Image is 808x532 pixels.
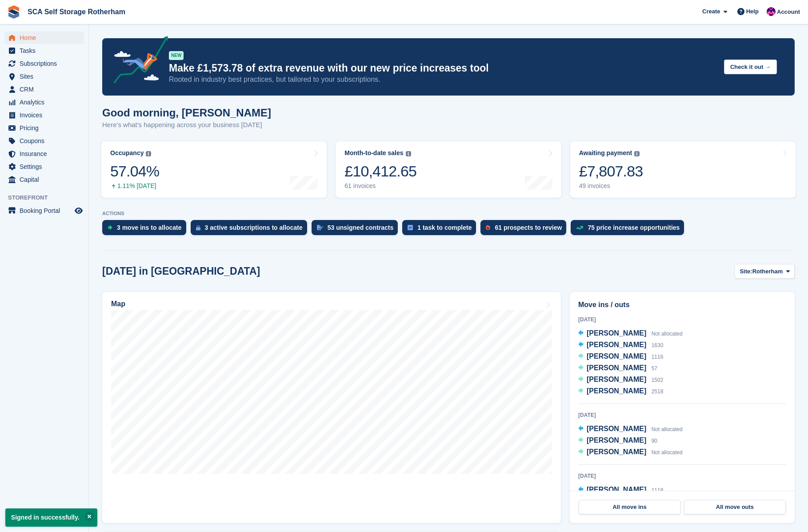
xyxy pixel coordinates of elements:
a: Preview store [73,205,84,216]
a: Map [102,292,561,523]
a: SCA Self Storage Rotherham [24,4,129,19]
span: Not allocated [652,426,683,432]
div: 49 invoices [579,182,643,190]
a: [PERSON_NAME] 90 [578,435,657,447]
a: menu [4,160,84,173]
img: icon-info-grey-7440780725fd019a000dd9b08b2336e03edf1995a4989e88bcd33f0948082b44.svg [634,151,640,156]
div: 3 move ins to allocate [117,224,182,231]
span: [PERSON_NAME] [587,448,646,456]
span: Tasks [20,44,73,57]
a: menu [4,32,84,44]
a: menu [4,83,84,96]
a: 1 task to complete [402,220,480,240]
h2: Move ins / outs [578,300,786,310]
div: [DATE] [578,316,786,324]
a: [PERSON_NAME] 57 [578,363,657,374]
a: [PERSON_NAME] Not allocated [578,328,683,340]
div: £10,412.65 [344,162,416,180]
img: move_ins_to_allocate_icon-fdf77a2bb77ea45bf5b3d319d69a93e2d87916cf1d5bf7949dd705db3b84f3ca.svg [108,225,112,230]
span: Subscriptions [20,57,73,70]
div: Awaiting payment [579,149,632,157]
a: [PERSON_NAME] 1118 [578,484,663,496]
span: 1502 [652,377,664,383]
div: 53 unsigned contracts [328,224,394,231]
span: [PERSON_NAME] [587,376,646,383]
button: Site: Rotherham [735,264,795,279]
span: Booking Portal [20,204,73,217]
div: 1.11% [DATE] [110,182,159,190]
a: menu [4,70,84,83]
span: [PERSON_NAME] [587,436,646,444]
span: Invoices [20,109,73,121]
div: [DATE] [578,411,786,419]
a: Awaiting payment £7,807.83 49 invoices [570,141,796,198]
a: menu [4,109,84,121]
span: 1116 [652,354,664,360]
a: menu [4,96,84,108]
span: 1118 [652,487,664,493]
span: [PERSON_NAME] [587,364,646,372]
a: [PERSON_NAME] 1116 [578,351,663,363]
img: stora-icon-8386f47178a22dfd0bd8f6a31ec36ba5ce8667c1dd55bd0f319d3a0aa187defe.svg [7,5,20,19]
p: Make £1,573.78 of extra revenue with our new price increases tool [169,62,717,75]
img: price_increase_opportunities-93ffe204e8149a01c8c9dc8f82e8f89637d9d84a8eef4429ea346261dce0b2c0.svg [576,226,583,230]
span: Analytics [20,96,73,108]
span: [PERSON_NAME] [587,387,646,395]
span: Storefront [8,193,88,202]
span: Settings [20,160,73,173]
span: [PERSON_NAME] [587,486,646,493]
span: Site: [740,267,752,276]
h1: Good morning, [PERSON_NAME] [102,107,271,119]
p: Rooted in industry best practices, but tailored to your subscriptions. [169,75,717,84]
span: Help [746,7,759,16]
a: [PERSON_NAME] Not allocated [578,447,683,458]
span: Sites [20,70,73,83]
a: 75 price increase opportunities [571,220,688,240]
span: [PERSON_NAME] [587,352,646,360]
div: 61 prospects to review [495,224,562,231]
div: NEW [169,51,184,60]
a: 53 unsigned contracts [312,220,403,240]
div: Occupancy [110,149,144,157]
img: Sam Chapman [767,7,776,16]
a: [PERSON_NAME] 1630 [578,340,663,351]
p: Signed in successfully. [5,508,97,527]
a: Month-to-date sales £10,412.65 61 invoices [336,141,561,198]
div: 1 task to complete [417,224,472,231]
a: All move ins [579,500,680,514]
div: Month-to-date sales [344,149,403,157]
div: 75 price increase opportunities [588,224,680,231]
a: All move outs [684,500,786,514]
img: icon-info-grey-7440780725fd019a000dd9b08b2336e03edf1995a4989e88bcd33f0948082b44.svg [146,151,151,156]
a: Occupancy 57.04% 1.11% [DATE] [101,141,327,198]
a: menu [4,44,84,57]
div: £7,807.83 [579,162,643,180]
span: [PERSON_NAME] [587,425,646,432]
div: 57.04% [110,162,159,180]
img: contract_signature_icon-13c848040528278c33f63329250d36e43548de30e8caae1d1a13099fd9432cc5.svg [317,225,323,230]
span: CRM [20,83,73,96]
span: Home [20,32,73,44]
a: 3 move ins to allocate [102,220,191,240]
div: [DATE] [578,472,786,480]
h2: [DATE] in [GEOGRAPHIC_DATA] [102,265,260,277]
img: icon-info-grey-7440780725fd019a000dd9b08b2336e03edf1995a4989e88bcd33f0948082b44.svg [406,151,411,156]
a: 3 active subscriptions to allocate [191,220,312,240]
a: menu [4,57,84,70]
div: 3 active subscriptions to allocate [205,224,303,231]
span: 57 [652,365,657,372]
span: 1630 [652,342,664,348]
span: [PERSON_NAME] [587,329,646,337]
a: menu [4,135,84,147]
img: task-75834270c22a3079a89374b754ae025e5fb1db73e45f91037f5363f120a921f8.svg [408,225,413,230]
span: Create [702,7,720,16]
span: Not allocated [652,449,683,456]
span: Account [777,8,800,16]
span: Rotherham [752,267,783,276]
div: 61 invoices [344,182,416,190]
span: Insurance [20,148,73,160]
a: menu [4,148,84,160]
span: 90 [652,438,657,444]
span: Not allocated [652,331,683,337]
span: 2518 [652,388,664,395]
